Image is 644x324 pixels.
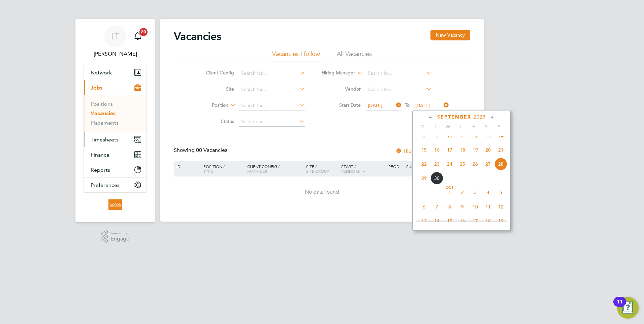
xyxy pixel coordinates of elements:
[437,114,471,120] span: September
[239,85,305,94] input: Search for...
[443,186,456,189] span: Oct
[494,143,507,156] span: 21
[368,102,382,108] span: [DATE]
[418,215,430,227] span: 13
[195,70,234,76] label: Client Config
[272,50,320,62] li: Vacancies I follow
[239,101,305,110] input: Search for...
[418,172,430,185] span: 29
[430,172,443,185] span: 30
[131,26,144,47] a: 20
[415,102,430,108] span: [DATE]
[430,158,443,170] span: 23
[190,102,228,109] label: Position
[403,101,412,109] span: To
[108,199,122,210] img: borneltd-logo-retina.png
[456,186,469,199] span: 2
[306,168,329,174] span: Site Group
[467,124,480,130] span: F
[442,124,454,130] span: W
[84,80,147,95] button: Jobs
[482,215,494,227] span: 18
[316,70,355,76] label: Hiring Manager
[430,143,443,156] span: 16
[429,124,442,130] span: T
[91,101,113,107] a: Positions
[110,236,129,242] span: Engage
[340,161,387,177] div: Start /
[443,215,456,227] span: 15
[418,200,430,213] span: 6
[482,143,494,156] span: 20
[198,161,246,177] div: Position /
[430,30,470,40] button: New Vacancy
[418,143,430,156] span: 15
[395,148,455,154] label: Hide Closed Vacancies
[239,69,305,78] input: Search for...
[456,200,469,213] span: 9
[430,129,443,142] span: 9
[175,189,469,196] div: No data found
[430,215,443,227] span: 14
[469,158,482,170] span: 26
[617,302,623,311] div: 11
[84,199,147,210] a: Go to home page
[91,110,116,117] a: Vacancies
[494,215,507,227] span: 19
[482,200,494,213] span: 11
[443,158,456,170] span: 24
[110,230,129,236] span: Powered by
[322,86,361,92] label: Vendor
[304,161,340,177] div: Site /
[469,143,482,156] span: 19
[195,86,234,92] label: Site
[75,19,155,222] nav: Main navigation
[617,297,639,319] button: Open Resource Center, 11 new notifications
[365,85,432,94] input: Search for...
[469,215,482,227] span: 17
[84,50,147,58] span: Luana Tarniceru
[494,200,507,213] span: 12
[430,200,443,213] span: 7
[416,124,429,130] span: M
[469,129,482,142] span: 12
[139,28,148,36] span: 20
[493,124,506,130] span: S
[91,120,119,126] a: Placements
[84,26,147,58] a: LT[PERSON_NAME]
[405,161,422,172] div: Sub
[84,95,147,132] div: Jobs
[175,161,198,172] div: ID
[443,129,456,142] span: 10
[239,117,305,127] input: Select one
[101,230,130,243] a: Powered byEngage
[203,168,213,174] span: Type
[246,161,304,177] div: Client Config /
[482,186,494,199] span: 4
[91,85,102,91] span: Jobs
[443,200,456,213] span: 8
[443,186,456,199] span: 1
[482,129,494,142] span: 13
[482,158,494,170] span: 27
[418,158,430,170] span: 22
[337,50,372,62] li: All Vacancies
[84,177,147,192] button: Preferences
[365,69,432,78] input: Search for...
[474,114,486,120] span: 2025
[494,158,507,170] span: 28
[91,152,109,158] span: Finance
[247,168,267,174] span: Manager
[469,200,482,213] span: 10
[322,102,361,108] label: Start Date
[494,129,507,142] span: 14
[174,147,229,154] div: Showing
[91,167,110,173] span: Reports
[84,65,147,80] button: Network
[84,162,147,177] button: Reports
[456,215,469,227] span: 16
[195,118,234,124] label: Status
[91,69,112,76] span: Network
[443,143,456,156] span: 17
[174,30,221,43] h2: Vacancies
